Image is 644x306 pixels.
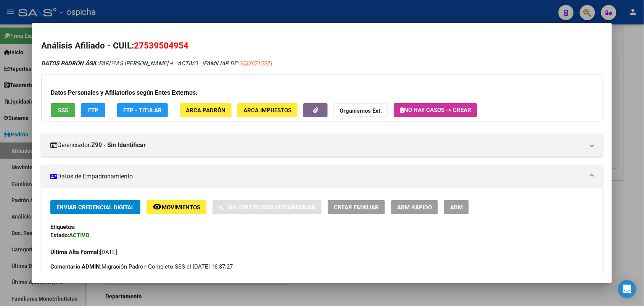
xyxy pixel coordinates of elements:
span: No hay casos -> Crear [400,107,471,113]
div: Open Intercom Messenger [618,280,636,298]
span: ABM [450,204,463,211]
button: FTP [81,103,105,117]
span: FTP - Titular [123,107,162,114]
strong: Comentario ADMIN: [50,263,101,270]
button: ABM [444,200,469,214]
button: Enviar Credencial Digital [50,200,140,214]
strong: ACTIVO [69,232,89,239]
strong: DATOS PADRÓN ÁGIL: [41,60,99,67]
button: No hay casos -> Crear [394,103,477,117]
button: Movimientos [147,200,206,214]
strong: Etiquetas: [50,223,76,230]
mat-expansion-panel-header: Datos de Empadronamiento [41,165,602,188]
span: Enviar Credencial Digital [56,204,134,211]
strong: Última Alta Formal: [50,249,100,256]
span: [DATE] [50,249,117,256]
span: FTP [88,107,98,114]
span: FARI??AS [PERSON_NAME] - [41,60,171,67]
button: ABM Rápido [391,200,438,214]
h3: Datos Personales y Afiliatorios según Entes Externos: [51,88,593,97]
span: FAMILIAR DE: [204,60,272,67]
span: 20326715531 [239,60,272,67]
button: ARCA Impuestos [237,103,298,117]
i: | ACTIVO | [41,60,272,67]
button: FTP - Titular [117,103,168,117]
strong: Z99 - Sin Identificar [91,141,146,150]
span: 27539504954 [134,40,188,50]
strong: Estado: [50,232,69,239]
span: Crear Familiar [334,204,379,211]
span: Movimientos [162,204,200,211]
strong: Organismos Ext. [340,107,382,114]
span: ARCA Impuestos [243,107,291,114]
button: SSS [51,103,75,117]
span: ARCA Padrón [186,107,225,114]
mat-panel-title: Gerenciador: [50,141,584,150]
button: Organismos Ext. [333,103,388,117]
mat-icon: remove_red_eye [153,202,162,211]
button: Sin Certificado Discapacidad [213,200,322,214]
span: Sin Certificado Discapacidad [227,204,316,211]
button: ARCA Padrón [180,103,232,117]
span: ABM Rápido [397,204,432,211]
button: Crear Familiar [328,200,385,214]
span: SSS [58,107,68,114]
span: Migración Padrón Completo SSS el [DATE] 16:37:27 [50,262,233,271]
h2: Análisis Afiliado - CUIL: [41,39,602,52]
mat-panel-title: Datos de Empadronamiento [50,172,584,181]
mat-expansion-panel-header: Gerenciador:Z99 - Sin Identificar [41,134,602,157]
